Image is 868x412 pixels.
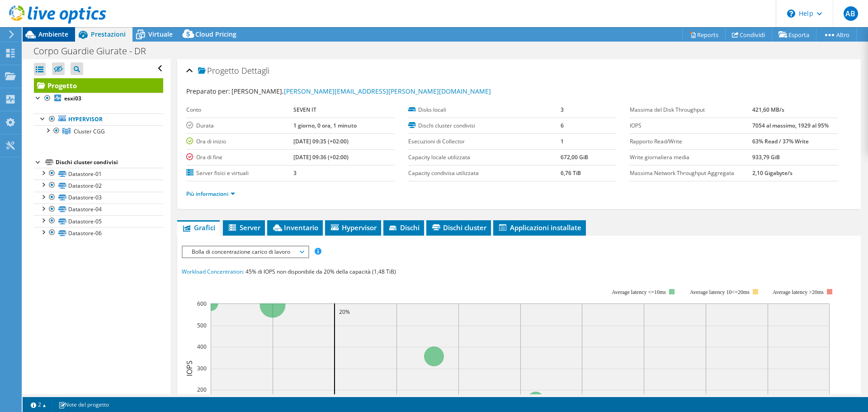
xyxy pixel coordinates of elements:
a: Datastore-02 [34,180,163,191]
a: Condividi [725,28,772,42]
text: 20% [339,308,350,316]
span: Applicazioni installate [498,223,581,232]
label: IOPS [630,121,752,130]
svg: \n [787,9,795,18]
label: Durata [186,121,293,130]
b: [DATE] 09:36 (+02:00) [293,153,349,161]
text: 200 [197,386,207,393]
b: SEVEN IT [293,106,316,114]
text: Average latency >20ms [773,289,824,295]
label: Preparato per: [186,87,230,95]
b: 63% Read / 37% Write [752,137,809,145]
b: 2,10 Gigabyte/s [752,169,793,177]
span: Workload Concentration: [182,268,244,275]
label: Capacity locale utilizzata [408,153,561,162]
b: 3 [293,169,297,177]
span: Server [227,223,260,232]
span: Inventario [272,223,318,232]
label: Conto [186,105,293,114]
label: Capacity condivisa utilizzata [408,169,561,178]
span: Dettagli [241,65,269,76]
span: Grafici [182,223,215,232]
text: 300 [197,365,207,372]
h1: Corpo Guardie Giurate - DR [29,46,160,56]
b: [DATE] 09:35 (+02:00) [293,137,349,145]
b: 933,79 GiB [752,153,780,161]
span: Progetto [198,66,239,76]
label: Disks locali [408,105,561,114]
a: Datastore-06 [34,227,163,239]
a: Datastore-03 [34,192,163,204]
label: Massima Network Throughput Aggregata [630,169,752,178]
a: esxi03 [34,93,163,104]
span: Prestazioni [91,30,126,38]
b: 6,76 TiB [561,169,581,177]
span: 45% di IOPS non disponibile da 20% della capacità (1,48 TiB) [245,268,396,275]
label: Rapporto Read/Write [630,137,752,146]
a: Cluster CGG [34,125,163,137]
span: Dischi [388,223,420,232]
label: Ora di fine [186,153,293,162]
span: Hypervisor [330,223,377,232]
span: Cloud Pricing [195,30,236,38]
b: 7054 al massimo, 1929 al 95% [752,122,829,129]
label: Ora di inizio [186,137,293,146]
b: 1 [561,137,564,145]
a: Hypervisor [34,114,163,125]
text: 400 [197,343,207,350]
span: Dischi cluster [431,223,486,232]
span: Ambiente [38,30,68,38]
span: Virtuale [148,30,173,38]
b: 1 giorno, 0 ora, 1 minuto [293,122,357,129]
a: Reports [682,28,726,42]
span: AB [844,6,858,21]
a: Altro [816,28,857,42]
text: 600 [197,300,207,308]
div: Dischi cluster condivisi [56,157,163,168]
a: 2 [24,399,52,410]
span: Cluster CGG [74,128,105,135]
label: Dischi cluster condivisi [408,121,561,130]
b: esxi03 [64,95,81,102]
span: Bolla di concentrazione carico di lavoro [187,246,303,257]
label: Server fisici e virtuali [186,169,293,178]
a: Progetto [34,78,163,93]
tspan: Average latency <=10ms [612,289,666,295]
a: [PERSON_NAME][EMAIL_ADDRESS][PERSON_NAME][DOMAIN_NAME] [284,87,491,95]
a: Note del progetto [52,399,115,410]
label: Esecuzioni di Collector [408,137,561,146]
tspan: Average latency 10<=20ms [690,289,750,295]
a: Esporta [772,28,816,42]
label: Write giornaliera media [630,153,752,162]
text: IOPS [184,360,194,376]
a: Più informazioni [186,190,235,198]
b: 672,00 GiB [561,153,588,161]
a: Datastore-05 [34,215,163,227]
b: 421,60 MB/s [752,106,784,114]
span: [PERSON_NAME], [231,87,491,95]
a: Datastore-01 [34,168,163,180]
label: Massima del Disk Throughput [630,105,752,114]
text: 500 [197,322,207,329]
b: 3 [561,106,564,114]
a: Datastore-04 [34,204,163,215]
b: 6 [561,122,564,129]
